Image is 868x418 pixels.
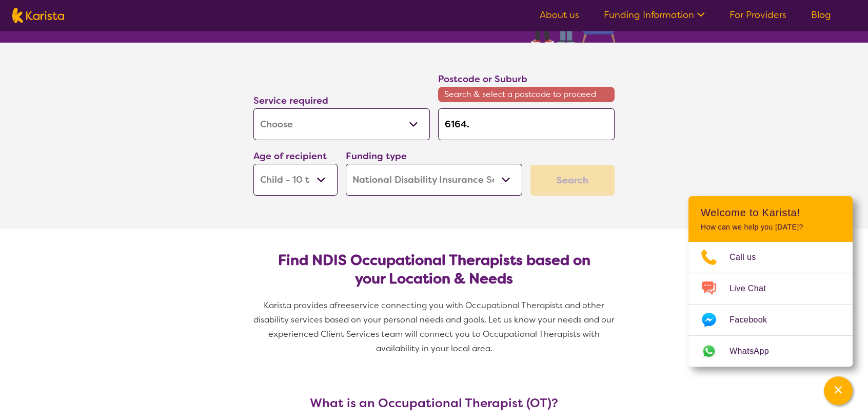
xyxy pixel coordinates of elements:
[811,9,831,21] a: Blog
[729,250,768,265] span: Call us
[729,312,779,328] span: Facebook
[12,8,64,23] img: Karista logo
[438,87,615,102] span: Search & select a postcode to proceed
[701,206,840,219] h2: Welcome to Karista!
[824,376,853,405] button: Channel Menu
[264,300,334,311] span: Karista provides a
[688,242,853,367] ul: Choose channel
[729,9,786,21] a: For Providers
[249,396,619,410] h3: What is an Occupational Therapist (OT)?
[262,251,606,288] h2: Find NDIS Occupational Therapists based on your Location & Needs
[729,281,778,296] span: Live Chat
[253,300,617,354] span: service connecting you with Occupational Therapists and other disability services based on your p...
[701,223,840,232] p: How can we help you [DATE]?
[540,9,579,21] a: About us
[729,344,781,359] span: WhatsApp
[688,196,853,367] div: Channel Menu
[688,336,853,367] a: Web link opens in a new tab.
[334,300,351,311] span: free
[604,9,705,21] a: Funding Information
[253,150,327,162] label: Age of recipient
[346,150,407,162] label: Funding type
[438,108,615,140] input: Type
[253,94,328,107] label: Service required
[438,73,527,85] label: Postcode or Suburb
